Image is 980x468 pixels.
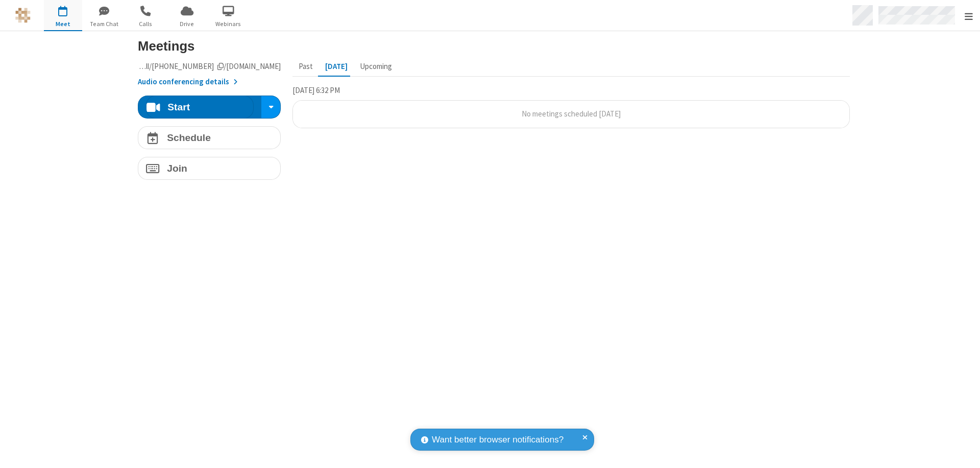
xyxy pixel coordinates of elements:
[127,19,165,29] span: Calls
[292,84,850,136] section: Today's Meetings
[522,109,621,119] span: No meetings scheduled [DATE]
[167,163,187,173] h4: Join
[432,433,563,447] span: Want better browser notifications?
[138,61,281,73] button: Copy my meeting room linkCopy my meeting room link
[15,8,31,23] img: QA Selenium DO NOT DELETE OR CHANGE
[167,102,190,112] h4: Start
[292,57,319,77] button: Past
[138,126,281,149] button: Schedule
[138,61,281,88] section: Account details
[354,57,398,77] button: Upcoming
[319,57,354,77] button: [DATE]
[167,133,211,143] h4: Schedule
[292,85,340,95] span: [DATE] 6:32 PM
[85,19,124,29] span: Team Chat
[44,19,82,29] span: Meet
[138,76,237,88] button: Audio conferencing details
[146,96,254,119] button: Start
[265,99,277,115] div: Start conference options
[209,19,248,29] span: Webinars
[138,39,850,53] h3: Meetings
[168,19,206,29] span: Drive
[121,61,281,71] span: Copy my meeting room link
[138,157,281,180] button: Join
